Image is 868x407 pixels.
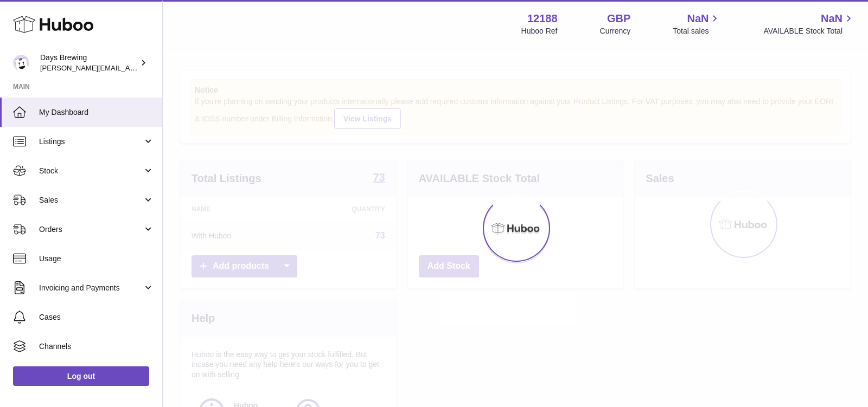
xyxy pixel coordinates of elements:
[763,11,855,36] a: NaN AVAILABLE Stock Total
[39,195,143,205] span: Sales
[39,254,154,264] span: Usage
[687,11,709,26] span: NaN
[39,341,154,352] span: Channels
[39,312,154,322] span: Cases
[521,26,558,36] div: Huboo Ref
[40,63,218,72] span: [PERSON_NAME][EMAIL_ADDRESS][DOMAIN_NAME]
[13,55,29,71] img: greg@daysbrewing.com
[600,26,631,36] div: Currency
[821,11,843,26] span: NaN
[39,283,143,293] span: Invoicing and Payments
[39,166,143,176] span: Stock
[39,137,143,147] span: Listings
[39,224,143,235] span: Orders
[607,11,630,26] strong: GBP
[763,26,855,36] span: AVAILABLE Stock Total
[39,107,154,118] span: My Dashboard
[673,26,721,36] span: Total sales
[13,366,149,386] a: Log out
[527,11,558,26] strong: 12188
[673,11,721,36] a: NaN Total sales
[40,53,138,73] div: Days Brewing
